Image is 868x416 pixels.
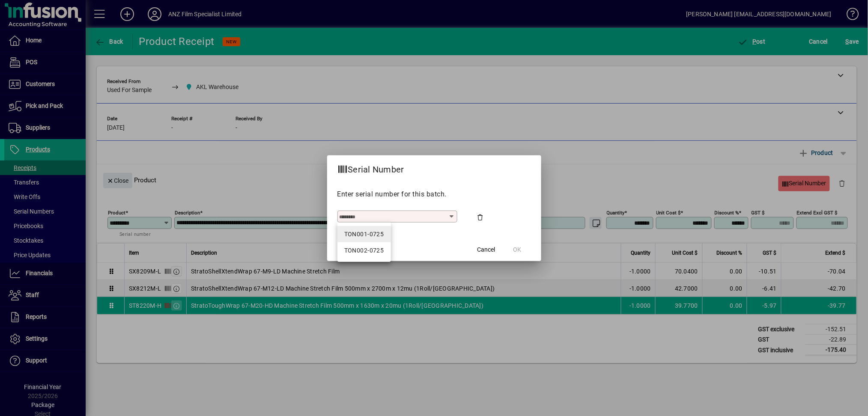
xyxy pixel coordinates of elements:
span: Cancel [477,245,495,254]
mat-option: TON001-0725 [337,226,391,242]
p: Enter serial number for this batch. [337,189,531,199]
mat-option: TON002-0725 [337,242,391,259]
h2: Serial Number [327,155,415,180]
button: Cancel [473,242,500,258]
div: TON002-0725 [344,246,384,255]
div: TON001-0725 [344,230,384,239]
